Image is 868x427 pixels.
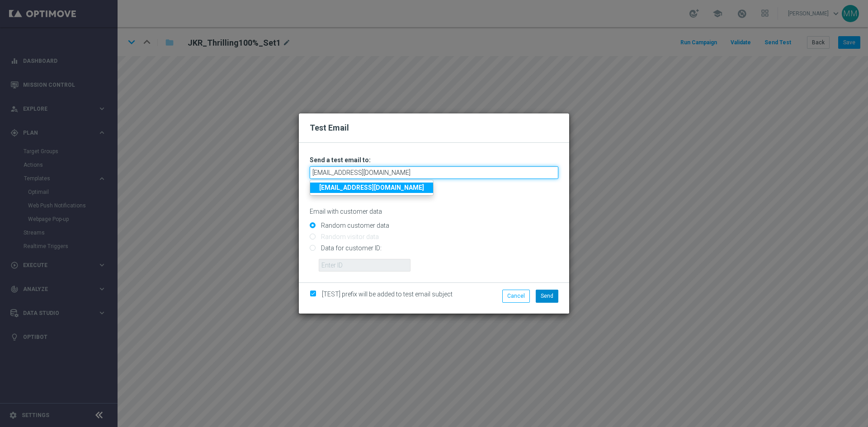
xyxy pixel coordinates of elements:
span: [TEST] prefix will be added to test email subject [322,291,453,298]
label: Random customer data [319,221,389,230]
input: Enter ID [319,259,410,272]
button: Send [536,290,558,302]
p: Email with customer data [310,207,558,216]
h3: Send a test email to: [310,156,558,164]
strong: [EMAIL_ADDRESS][DOMAIN_NAME] [319,184,424,191]
p: Separate multiple addresses with commas [310,181,558,189]
span: Send [541,293,553,299]
a: [EMAIL_ADDRESS][DOMAIN_NAME] [310,183,433,193]
button: Cancel [502,290,530,302]
h2: Test Email [310,122,558,133]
